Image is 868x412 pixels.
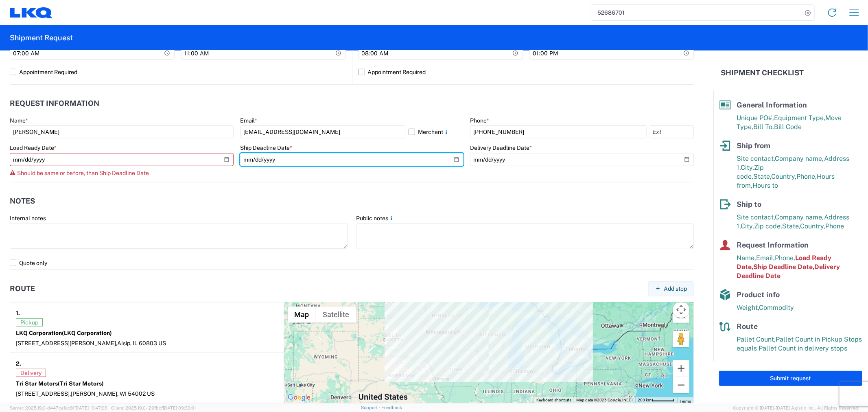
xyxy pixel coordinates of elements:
span: (LKQ Corporation) [62,330,112,336]
span: (Tri Star Motors) [58,380,104,387]
span: Ship Deadline Date, [753,263,814,271]
label: Name [10,117,28,124]
strong: 2. [16,359,21,369]
span: Company name, [775,155,824,162]
span: Site contact, [737,155,775,162]
span: 200 km [638,398,652,402]
span: General Information [737,101,807,109]
span: Ship to [737,200,761,208]
span: Phone [825,222,844,230]
span: Route [737,322,758,331]
a: Open this area in Google Maps (opens a new window) [286,392,313,403]
span: Bill Code [774,123,802,131]
label: Load Ready Date [10,144,57,151]
a: Terms [680,399,691,403]
h2: Route [10,285,35,293]
span: [DATE] 09:39:01 [163,405,196,410]
span: Client: 2025.19.0-129fbcf [111,405,196,410]
span: Name, [737,254,756,262]
span: Ship from [737,141,770,150]
button: Add stop [648,281,694,296]
h2: Shipment Request [10,33,73,43]
a: Support [361,405,381,410]
a: Feedback [381,405,402,410]
span: Pickup [16,318,43,327]
label: Merchant [409,125,464,138]
h2: Request Information [10,99,99,107]
h2: Notes [10,197,35,205]
h2: Shipment Checklist [721,68,804,78]
label: Email [240,117,257,124]
span: Copyright © [DATE]-[DATE] Agistix Inc., All Rights Reserved [733,404,858,412]
span: Commodity [759,304,794,311]
label: Public notes [356,215,395,222]
span: Pallet Count in Pickup Stops equals Pallet Count in delivery stops [737,335,862,352]
span: Product info [737,290,780,299]
span: Company name, [775,213,824,221]
strong: LKQ Corporation [16,330,112,336]
span: [STREET_ADDRESS], [16,390,71,397]
button: Keyboard shortcuts [536,397,571,403]
span: Bill To, [753,123,774,131]
span: [DATE] 10:47:06 [74,405,107,410]
strong: 1. [16,308,20,318]
span: Phone, [796,173,817,180]
label: Phone [470,117,489,124]
button: Show satellite imagery [316,307,356,323]
span: Hours to [752,182,778,189]
span: Site contact, [737,213,775,221]
span: [PERSON_NAME], WI 54002 US [71,390,155,397]
span: Zip code, [754,222,782,230]
button: Show street map [288,307,316,323]
span: Server: 2025.19.0-d447cefac8f [10,405,107,410]
button: Zoom out [673,377,689,393]
span: Weight, [737,304,759,311]
span: Email, [756,254,775,262]
label: Delivery Deadline Date [470,144,532,151]
span: City, [741,222,754,230]
input: Shipment, tracking or reference number [591,5,802,20]
span: Map data ©2025 Google, INEGI [576,398,633,402]
label: Internal notes [10,215,46,222]
img: Google [286,392,313,403]
span: State, [782,222,800,230]
span: Unique PO#, [737,114,774,122]
span: Delivery [16,369,46,377]
strong: Tri Star Motors [16,380,104,387]
input: Ext [650,125,694,138]
span: [STREET_ADDRESS][PERSON_NAME], [16,340,117,346]
span: Country, [800,222,825,230]
button: Drag Pegman onto the map to open Street View [673,331,689,347]
button: Map camera controls [673,302,689,318]
span: Add stop [664,285,687,293]
span: Alsip, IL 60803 US [117,340,166,346]
label: Ship Deadline Date [240,144,292,151]
span: Request Information [737,241,809,249]
span: Equipment Type, [774,114,825,122]
button: Submit request [719,371,862,386]
span: City, [741,164,754,171]
button: Map Scale: 200 km per 53 pixels [635,397,677,403]
button: Zoom in [673,360,689,377]
span: Country, [771,173,796,180]
label: Quote only [10,256,694,270]
span: Should be same or before, than Ship Deadline Date [17,170,149,176]
span: State, [753,173,771,180]
label: Appointment Required [359,66,694,79]
span: Phone, [775,254,795,262]
span: Pallet Count, [737,335,776,343]
label: Appointment Required [10,66,346,79]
